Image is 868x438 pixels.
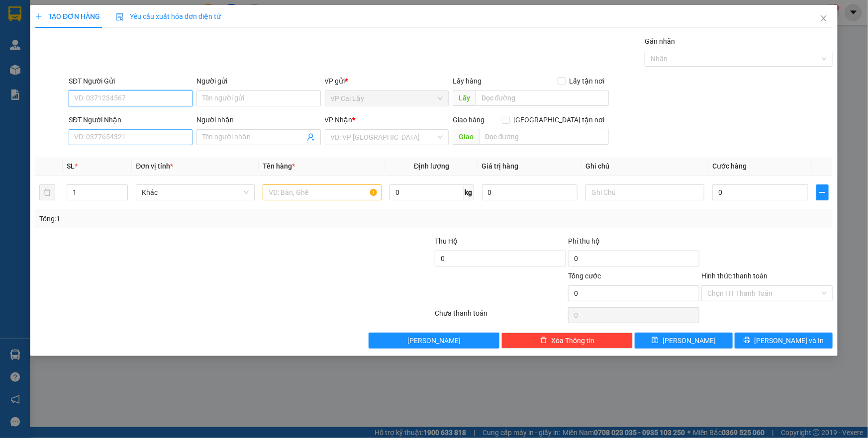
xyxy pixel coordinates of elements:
[414,162,449,170] span: Định lượng
[434,308,568,325] div: Chưa thanh toán
[817,188,828,196] span: plus
[566,76,609,87] span: Lấy tận nơi
[482,184,578,200] input: 0
[551,335,594,346] span: Xóa Thông tin
[568,236,699,251] div: Phí thu hộ
[263,162,295,170] span: Tên hàng
[116,12,221,20] span: Yêu cầu xuất hóa đơn điện tử
[816,184,829,200] button: plus
[645,37,675,45] label: Gán nhãn
[453,129,479,145] span: Giao
[701,272,768,280] label: Hình thức thanh toán
[820,14,828,22] span: close
[407,335,461,346] span: [PERSON_NAME]
[69,114,193,125] div: SĐT Người Nhận
[755,335,824,346] span: [PERSON_NAME] và In
[540,337,547,345] span: delete
[325,116,353,124] span: VP Nhận
[635,333,733,349] button: save[PERSON_NAME]
[369,333,500,349] button: [PERSON_NAME]
[307,133,315,141] span: user-add
[67,162,75,170] span: SL
[263,184,382,200] input: VD: Bàn, Ghế
[435,237,458,245] span: Thu Hộ
[735,333,833,349] button: printer[PERSON_NAME] và In
[585,184,704,200] input: Ghi Chú
[501,333,633,349] button: deleteXóa Thông tin
[479,129,609,145] input: Dọc đường
[142,185,249,200] span: Khác
[331,91,443,106] span: VP Cai Lậy
[453,116,484,124] span: Giao hàng
[136,162,173,170] span: Đơn vị tính
[712,162,747,170] span: Cước hàng
[464,184,474,200] span: kg
[39,184,55,200] button: delete
[69,76,193,87] div: SĐT Người Gửi
[116,13,124,21] img: icon
[453,90,476,106] span: Lấy
[476,90,609,106] input: Dọc đường
[810,5,838,33] button: Close
[35,13,42,20] span: plus
[652,337,659,345] span: save
[35,12,100,20] span: TẠO ĐƠN HÀNG
[568,272,601,280] span: Tổng cước
[325,76,449,87] div: VP gửi
[663,335,716,346] span: [PERSON_NAME]
[744,337,751,345] span: printer
[196,114,320,125] div: Người nhận
[196,76,320,87] div: Người gửi
[510,114,609,125] span: [GEOGRAPHIC_DATA] tận nơi
[581,157,708,176] th: Ghi chú
[482,162,519,170] span: Giá trị hàng
[453,77,482,85] span: Lấy hàng
[39,213,335,224] div: Tổng: 1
